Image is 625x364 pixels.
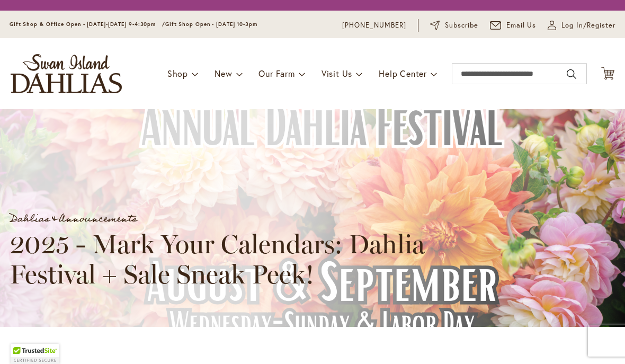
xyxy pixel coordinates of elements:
span: Email Us [506,20,537,31]
button: Search [567,66,576,83]
span: Gift Shop & Office Open - [DATE]-[DATE] 9-4:30pm / [10,21,165,28]
span: New [215,68,232,79]
a: Announcements [59,209,137,229]
span: Subscribe [445,20,478,31]
h1: 2025 - Mark Your Calendars: Dahlia Festival + Sale Sneak Peek! [10,229,478,290]
a: Email Us [490,20,537,31]
a: [PHONE_NUMBER] [342,20,406,31]
span: Log In/Register [561,20,615,31]
span: Our Farm [258,68,294,79]
span: Gift Shop Open - [DATE] 10-3pm [165,21,257,28]
a: Subscribe [430,20,478,31]
a: Log In/Register [548,20,615,31]
a: store logo [11,54,122,93]
span: Visit Us [322,68,352,79]
span: Help Center [379,68,427,79]
span: Shop [167,68,188,79]
a: Dahlias [10,209,50,229]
